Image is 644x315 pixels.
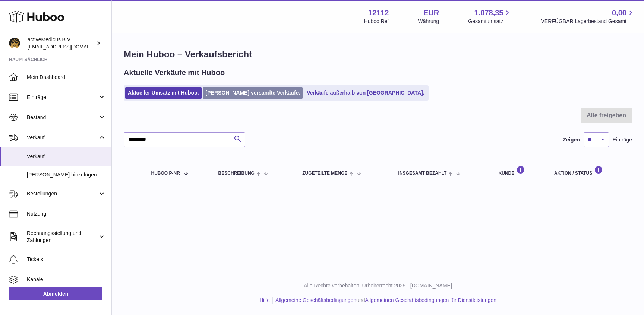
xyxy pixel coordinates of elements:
label: Zeigen [563,136,580,143]
h2: Aktuelle Verkäufe mit Huboo [124,68,225,78]
span: [PERSON_NAME] hinzufügen. [27,171,106,178]
span: Verkauf [27,153,106,160]
span: Kanäle [27,276,106,283]
span: Mein Dashboard [27,74,106,81]
span: Insgesamt bezahlt [398,171,447,176]
span: ZUGETEILTE Menge [302,171,347,176]
span: [EMAIL_ADDRESS][DOMAIN_NAME] [28,44,110,50]
span: Bestellungen [27,190,98,197]
a: Aktueller Umsatz mit Huboo. [125,87,202,99]
span: Rechnungsstellung und Zahlungen [27,230,98,244]
p: Alle Rechte vorbehalten. Urheberrecht 2025 - [DOMAIN_NAME] [118,282,638,289]
div: Huboo Ref [364,18,389,25]
a: Verkäufe außerhalb von [GEOGRAPHIC_DATA]. [304,87,427,99]
a: 1.078,35 Gesamtumsatz [468,8,512,25]
span: Nutzung [27,210,106,217]
a: Allgemeinen Geschäftsbedingungen für Dienstleistungen [365,297,496,303]
span: Gesamtumsatz [468,18,512,25]
strong: EUR [423,8,439,18]
div: Währung [418,18,439,25]
div: Kunde [499,166,539,176]
div: activeMedicus B.V. [28,36,95,50]
span: Tickets [27,256,106,263]
img: info@activemedicus.com [9,38,20,49]
a: [PERSON_NAME] versandte Verkäufe. [203,87,303,99]
span: Verkauf [27,134,98,141]
span: Einträge [27,94,98,101]
a: Hilfe [259,297,270,303]
span: Bestand [27,114,98,121]
span: 1.078,35 [474,8,503,18]
a: Allgemeine Geschäftsbedingungen [275,297,356,303]
a: 0,00 VERFÜGBAR Lagerbestand Gesamt [541,8,635,25]
span: VERFÜGBAR Lagerbestand Gesamt [541,18,635,25]
a: Abmelden [9,287,102,300]
span: 0,00 [612,8,626,18]
strong: 12112 [368,8,389,18]
span: Beschreibung [218,171,255,176]
div: Aktion / Status [554,166,625,176]
h1: Mein Huboo – Verkaufsbericht [124,48,632,60]
span: Huboo P-Nr [151,171,180,176]
li: und [273,297,496,304]
span: Einträge [613,136,632,143]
